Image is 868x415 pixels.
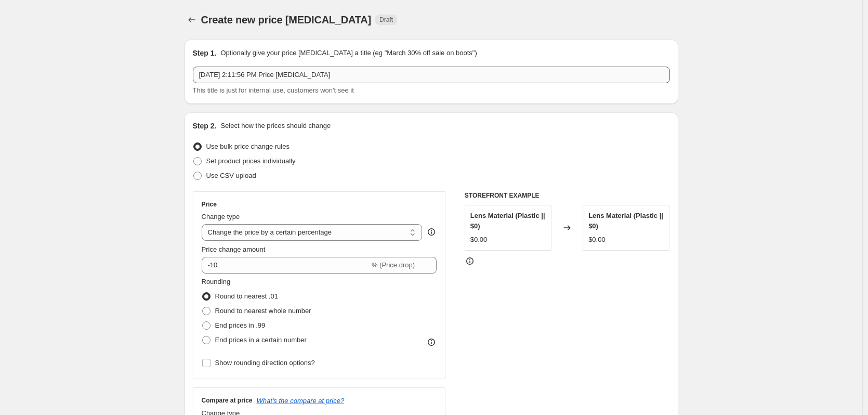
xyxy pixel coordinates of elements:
[193,67,670,83] input: 30% off holiday sale
[426,227,437,237] div: help
[202,200,217,209] h3: Price
[588,212,663,230] span: Lens Material (Plastic || $0)
[379,16,393,24] span: Draft
[372,261,415,269] span: % (Price drop)
[470,212,545,230] span: Lens Material (Plastic || $0)
[201,14,372,25] span: Create new price [MEDICAL_DATA]
[215,359,315,367] span: Show rounding direction options?
[215,321,266,329] span: End prices in .99
[193,86,354,94] span: This title is just for internal use, customers won't see it
[185,12,199,27] button: Price change jobs
[193,121,217,131] h2: Step 2.
[202,278,231,286] span: Rounding
[465,191,670,200] h6: STOREFRONT EXAMPLE
[588,235,606,245] div: $0.00
[206,172,256,179] span: Use CSV upload
[215,292,278,300] span: Round to nearest .01
[193,48,217,58] h2: Step 1.
[215,336,307,344] span: End prices in a certain number
[220,121,331,131] p: Select how the prices should change
[470,235,488,245] div: $0.00
[220,48,477,58] p: Optionally give your price [MEDICAL_DATA] a title (eg "March 30% off sale on boots")
[202,213,240,221] span: Change type
[202,396,253,405] h3: Compare at price
[206,157,296,165] span: Set product prices individually
[257,397,345,405] button: What's the compare at price?
[215,307,311,315] span: Round to nearest whole number
[202,245,266,253] span: Price change amount
[206,142,290,150] span: Use bulk price change rules
[202,257,370,274] input: -15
